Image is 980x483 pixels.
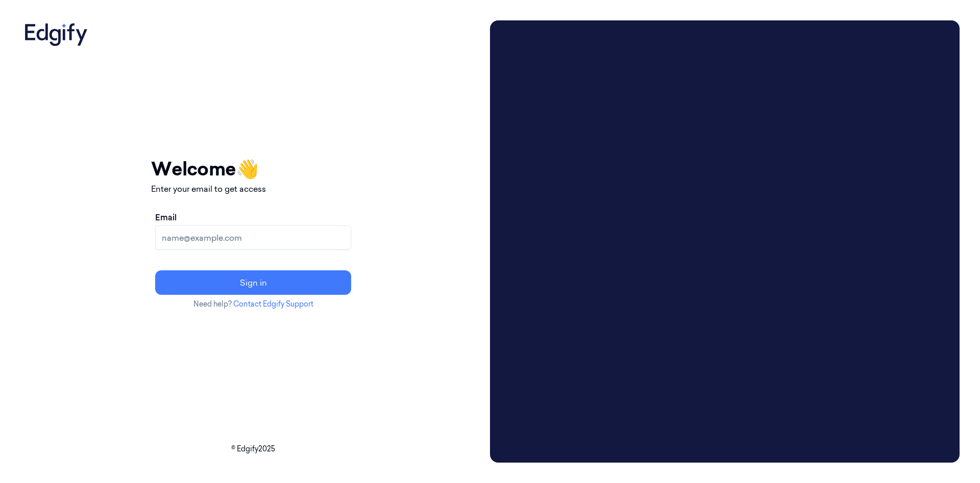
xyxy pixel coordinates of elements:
h1: Welcome 👋 [151,155,355,183]
label: Email [155,211,177,223]
input: name@example.com [155,225,351,250]
p: Enter your email to get access [151,183,355,195]
p: Need help? [151,299,355,310]
p: © Edgify 2025 [20,444,486,454]
a: Contact Edgify Support [233,299,313,309]
button: Sign in [155,270,351,295]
